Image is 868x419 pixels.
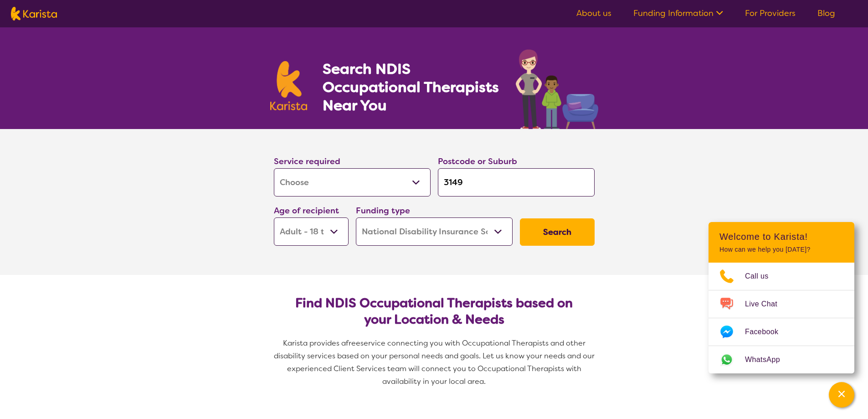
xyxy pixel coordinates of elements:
span: Facebook [745,325,789,339]
span: free [346,338,360,348]
label: Funding type [356,205,410,216]
img: occupational-therapy [516,49,598,129]
a: About us [576,8,611,19]
ul: Choose channel [709,263,854,373]
img: Karista logo [11,7,57,21]
input: Type [438,168,595,197]
a: Funding Information [633,8,723,19]
a: Blog [817,8,835,19]
a: For Providers [745,8,796,19]
h2: Welcome to Karista! [719,231,843,242]
span: Live Chat [745,297,788,311]
p: How can we help you [DATE]? [719,246,843,253]
span: Karista provides a [283,338,346,348]
span: service connecting you with Occupational Therapists and other disability services based on your p... [274,338,596,386]
button: Channel Menu [829,382,854,408]
span: WhatsApp [745,353,791,367]
a: Web link opens in a new tab. [709,346,854,373]
div: Channel Menu [709,222,854,373]
span: Call us [745,269,780,283]
button: Search [520,218,595,246]
img: Karista logo [270,61,308,110]
h2: Find NDIS Occupational Therapists based on your Location & Needs [281,295,587,328]
label: Postcode or Suburb [438,156,517,167]
label: Age of recipient [274,205,339,216]
label: Service required [274,156,340,167]
h1: Search NDIS Occupational Therapists Near You [323,60,500,114]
